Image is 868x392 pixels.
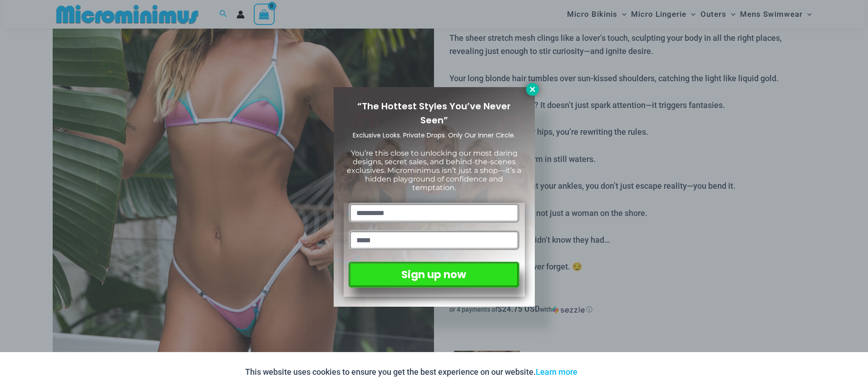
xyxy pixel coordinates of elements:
button: Close [526,83,539,96]
span: Exclusive Looks. Private Drops. Only Our Inner Circle. [353,131,515,140]
span: You’re this close to unlocking our most daring designs, secret sales, and behind-the-scenes exclu... [347,149,521,192]
span: “The Hottest Styles You’ve Never Seen” [357,100,511,127]
button: Sign up now [349,262,519,288]
a: Learn more [536,367,577,377]
p: This website uses cookies to ensure you get the best experience on our website. [245,365,577,379]
button: Accept [584,361,623,383]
